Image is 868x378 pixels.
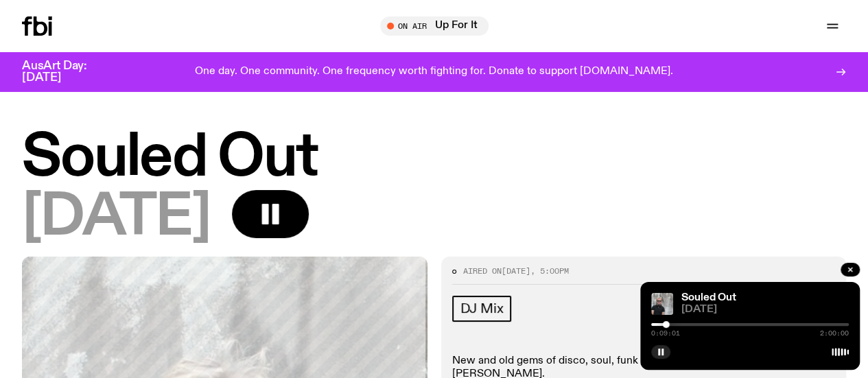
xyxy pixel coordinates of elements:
span: [DATE] [22,190,210,246]
span: 2:00:00 [820,330,849,337]
p: One day. One community. One frequency worth fighting for. Donate to support [DOMAIN_NAME]. [195,66,673,78]
span: 0:09:01 [651,330,680,337]
span: DJ Mix [460,301,504,316]
h1: Souled Out [22,130,846,186]
img: Stephen looks directly at the camera, wearing a black tee, black sunglasses and headphones around... [651,293,673,315]
button: On AirUp For It [380,16,489,36]
a: DJ Mix [452,296,512,322]
span: [DATE] [681,305,849,315]
span: Aired on [463,265,502,276]
span: [DATE] [502,265,530,276]
span: , 5:00pm [530,265,569,276]
h3: AusArt Day: [DATE] [22,60,110,84]
a: Souled Out [681,292,736,303]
